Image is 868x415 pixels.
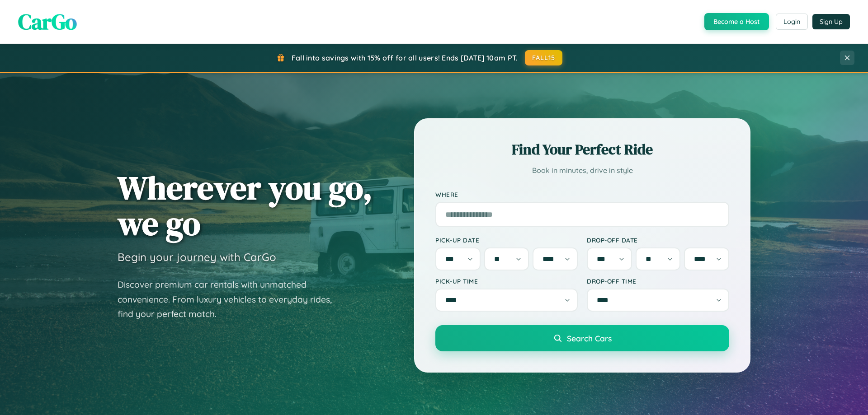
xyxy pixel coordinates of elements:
label: Drop-off Time [587,277,729,285]
button: Search Cars [435,325,729,351]
label: Drop-off Date [587,236,729,244]
h1: Wherever you go, we go [118,170,373,241]
h2: Find Your Perfect Ride [435,140,729,159]
button: Sign Up [812,14,850,29]
button: Login [776,14,808,30]
span: Fall into savings with 15% off for all users! Ends [DATE] 10am PT. [292,53,518,62]
label: Pick-up Time [435,277,578,285]
h3: Begin your journey with CarGo [118,250,276,264]
span: CarGo [18,7,77,37]
button: FALL15 [525,50,563,65]
button: Become a Host [704,13,769,30]
p: Discover premium car rentals with unmatched convenience. From luxury vehicles to everyday rides, ... [118,277,344,322]
span: Search Cars [567,333,612,343]
label: Pick-up Date [435,236,578,244]
p: Book in minutes, drive in style [435,164,729,177]
label: Where [435,191,729,198]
